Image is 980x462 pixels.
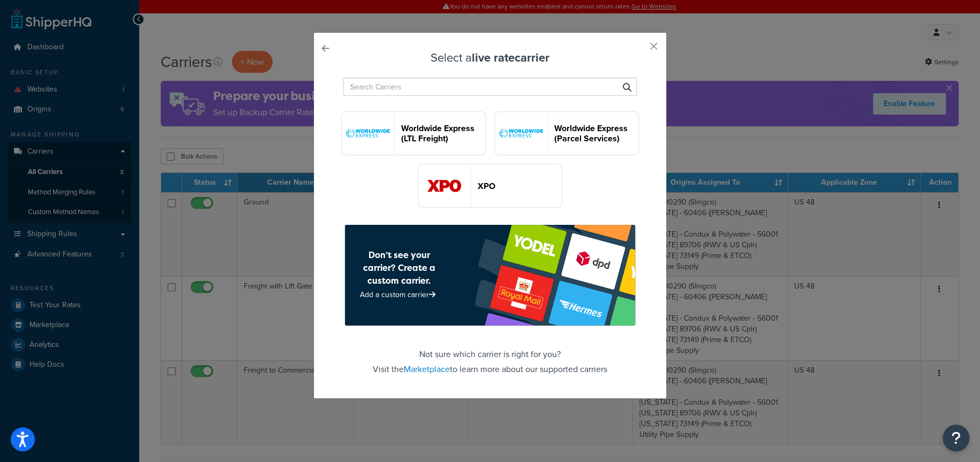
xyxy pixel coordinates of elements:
a: Add a custom carrier [360,289,438,300]
a: Marketplace [404,363,450,375]
header: XPO [478,181,562,191]
img: worldwideExpressFreight logo [342,112,394,155]
img: worldwideExpress logo [495,112,547,155]
button: worldwideExpress logoWorldwide Express (Parcel Services) [494,111,639,155]
header: Worldwide Express (Parcel Services) [554,123,638,143]
strong: live rate carrier [472,49,549,66]
h3: Select a [341,51,639,64]
button: Open Resource Center [943,425,969,451]
img: xpoFreight logo [418,164,471,207]
input: Search Carriers [343,78,637,96]
footer: Not sure which carrier is right for you? Visit the to learn more about our supported carriers [341,225,639,377]
header: Worldwide Express (LTL Freight) [401,123,485,143]
button: xpoFreight logoXPO [418,164,562,208]
h4: Don’t see your carrier? Create a custom carrier. [351,248,447,287]
button: worldwideExpressFreight logoWorldwide Express (LTL Freight) [341,111,486,155]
